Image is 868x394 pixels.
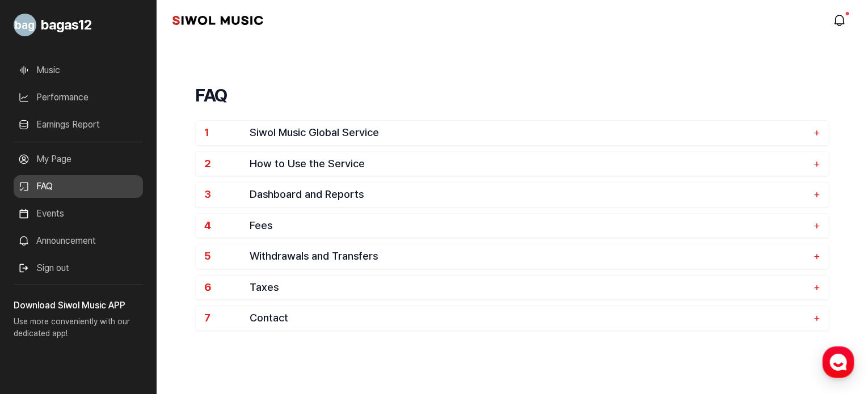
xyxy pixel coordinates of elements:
span: + [814,126,820,139]
span: Taxes [250,281,808,294]
span: Settings [168,317,196,326]
button: Sign out [14,257,74,279]
span: 3 [204,188,250,201]
span: 7 [204,312,250,325]
p: Use more conveniently with our dedicated app! [14,312,143,349]
a: Events [14,202,143,225]
span: 2 [204,158,250,171]
span: 1 [204,126,250,139]
a: Announcement [14,230,143,252]
a: Go to My Profile [14,9,143,41]
a: Settings [146,300,218,328]
button: 1 Siwol Music Global Service [196,121,829,145]
span: Siwol Music Global Service [250,126,808,139]
span: Home [29,317,49,326]
a: Messages [75,300,146,328]
a: modal.notifications [829,9,852,32]
span: + [814,281,820,294]
button: 4 Fees [196,214,829,238]
a: FAQ [14,175,143,198]
a: My Page [14,148,143,171]
span: Fees [250,219,808,232]
a: Music [14,59,143,82]
span: 6 [204,281,250,294]
span: + [814,188,820,201]
span: + [814,219,820,232]
span: bagas12 [41,15,92,35]
span: 5 [204,250,250,263]
span: + [814,312,820,325]
a: Performance [14,86,143,109]
span: Withdrawals and Transfers [250,250,808,263]
button: 2 How to Use the Service [196,152,829,176]
h3: Download Siwol Music APP [14,299,143,312]
span: 4 [204,219,250,232]
a: Home [3,300,75,328]
span: Dashboard and Reports [250,188,808,201]
button: 3 Dashboard and Reports [196,183,829,207]
span: Contact [250,312,808,325]
h1: FAQ [195,82,829,109]
button: 5 Withdrawals and Transfers [196,244,829,269]
button: 6 Taxes [196,276,829,300]
span: How to Use the Service [250,158,808,171]
span: + [814,158,820,171]
button: 7 Contact [196,306,829,331]
span: + [814,250,820,263]
a: Earnings Report [14,113,143,136]
span: Messages [94,317,128,327]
